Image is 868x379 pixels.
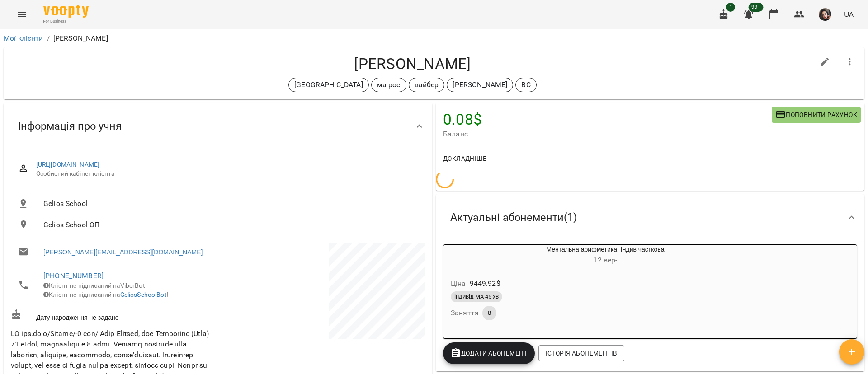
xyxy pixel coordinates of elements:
span: Gelios School ОП [43,220,418,230]
span: Клієнт не підписаний на ViberBot! [43,282,147,289]
img: 415cf204168fa55e927162f296ff3726.jpg [819,8,831,21]
div: ма рос [371,78,406,92]
span: Актуальні абонементи ( 1 ) [450,211,577,225]
button: Історія абонементів [538,345,624,361]
button: Поповнити рахунок [772,107,861,123]
h6: Ціна [451,277,466,290]
span: Докладніше [443,153,486,164]
span: Інформація про учня [18,119,122,133]
a: [URL][DOMAIN_NAME] [36,161,100,168]
button: Menu [11,4,33,25]
span: UA [844,9,854,19]
h6: Заняття [451,307,479,319]
p: ма рос [377,80,401,90]
span: Додати Абонемент [450,348,528,359]
li: / [47,33,50,44]
nav: breadcrumb [4,33,864,44]
div: ВС [515,78,536,92]
span: Gelios School [43,198,418,209]
p: вайбер [415,80,439,90]
button: Ментальна арифметика: Індив часткова12 вер- Ціна9449.92$індивід МА 45 хвЗаняття8 [443,245,724,331]
div: Ментальна арифметика: Індив часткова [443,245,487,267]
div: вайбер [409,78,445,92]
span: For Business [43,19,89,24]
span: 12 вер - [593,256,617,264]
span: Клієнт не підписаний на ! [43,291,169,298]
div: Інформація про учня [4,103,432,150]
h4: 0.08 $ [443,110,772,129]
div: Актуальні абонементи(1) [436,194,864,241]
span: Баланс [443,129,772,140]
p: [PERSON_NAME] [453,80,507,90]
div: Дату народження не задано [9,307,218,324]
img: Voopty Logo [43,5,89,18]
p: [GEOGRAPHIC_DATA] [294,80,363,90]
p: ВС [521,80,530,90]
a: Мої клієнти [4,34,43,42]
button: Докладніше [439,150,490,167]
h4: [PERSON_NAME] [11,55,814,73]
a: [PHONE_NUMBER] [43,271,104,280]
span: Особистий кабінет клієнта [36,169,418,178]
a: [PERSON_NAME][EMAIL_ADDRESS][DOMAIN_NAME] [43,248,203,257]
div: Ментальна арифметика: Індив часткова [487,245,724,267]
span: 1 [726,3,735,12]
div: [GEOGRAPHIC_DATA] [288,78,369,92]
button: UA [840,6,857,23]
button: Додати Абонемент [443,342,535,364]
p: [PERSON_NAME] [53,33,108,44]
span: індивід МА 45 хв [451,293,502,301]
a: GeliosSchoolBot [120,291,167,298]
p: 9449.92 $ [470,278,500,289]
span: Поповнити рахунок [775,109,857,120]
span: 99+ [749,3,764,12]
span: 8 [482,309,496,317]
span: Історія абонементів [546,348,617,359]
div: [PERSON_NAME] [447,78,513,92]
